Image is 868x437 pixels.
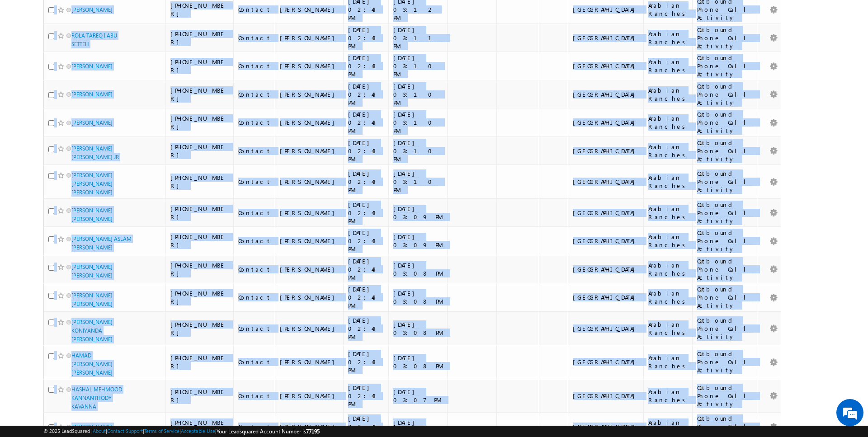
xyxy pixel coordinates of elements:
[280,62,339,70] div: [PERSON_NAME]
[71,292,113,307] a: [PERSON_NAME] [PERSON_NAME]
[170,30,229,46] div: [PHONE_NUMBER]
[71,263,113,279] a: [PERSON_NAME] [PERSON_NAME]
[648,58,689,74] div: Arabian Ranches
[280,5,339,14] div: [PERSON_NAME]
[170,388,229,404] div: [PHONE_NUMBER]
[170,86,229,103] div: [PHONE_NUMBER]
[648,354,689,370] div: Arabian Ranches
[181,428,215,434] a: Acceptable Use
[71,119,113,126] a: [PERSON_NAME]
[170,320,229,337] div: [PHONE_NUMBER]
[573,178,639,186] div: [GEOGRAPHIC_DATA]
[393,289,443,305] span: [DATE] 03:08 PM
[71,91,113,98] a: [PERSON_NAME]
[238,90,271,99] div: Contact
[697,257,753,282] span: Outbound Phone Call Activity
[280,237,339,245] div: [PERSON_NAME]
[280,90,339,99] div: [PERSON_NAME]
[170,58,229,74] div: [PHONE_NUMBER]
[348,229,384,253] div: [DATE] 02:43 PM
[71,32,117,47] a: ROLA TAREQ I ABU SETTEH
[107,428,143,434] a: Contact Support
[393,233,443,249] span: [DATE] 03:09 PM
[573,62,639,70] div: [GEOGRAPHIC_DATA]
[697,316,753,341] span: Outbound Phone Call Activity
[697,82,753,107] span: Outbound Phone Call Activity
[393,354,443,370] span: [DATE] 03:08 PM
[697,26,753,50] span: Outbound Phone Call Activity
[573,209,639,217] div: [GEOGRAPHIC_DATA]
[238,34,271,42] div: Contact
[648,320,689,337] div: Arabian Ranches
[238,118,271,127] div: Contact
[170,1,229,18] div: [PHONE_NUMBER]
[71,145,119,160] a: [PERSON_NAME] [PERSON_NAME] JR
[393,82,438,107] span: [DATE] 03:10 PM
[648,30,689,46] div: Arabian Ranches
[648,86,689,103] div: Arabian Ranches
[573,5,639,14] div: [GEOGRAPHIC_DATA]
[170,143,229,159] div: [PHONE_NUMBER]
[12,84,165,271] textarea: Type your message and hit 'Enter'
[697,350,753,374] span: Outbound Phone Call Activity
[43,427,320,436] span: © 2025 LeadSquared | | | | |
[280,423,339,431] div: [PERSON_NAME]
[170,354,229,370] div: [PHONE_NUMBER]
[648,1,689,18] div: Arabian Ranches
[697,169,753,194] span: Outbound Phone Call Activity
[238,178,271,186] div: Contact
[348,110,384,135] div: [DATE] 02:43 PM
[348,285,384,310] div: [DATE] 02:43 PM
[573,358,639,366] div: [GEOGRAPHIC_DATA]
[280,178,339,186] div: [PERSON_NAME]
[238,423,271,431] div: Contact
[393,388,441,404] span: [DATE] 03:07 PM
[648,143,689,159] div: Arabian Ranches
[71,352,113,376] a: HAMAD [PERSON_NAME] [PERSON_NAME]
[697,139,753,163] span: Outbound Phone Call Activity
[170,233,229,249] div: [PHONE_NUMBER]
[573,237,639,245] div: [GEOGRAPHIC_DATA]
[280,358,339,366] div: [PERSON_NAME]
[573,265,639,273] div: [GEOGRAPHIC_DATA]
[573,392,639,400] div: [GEOGRAPHIC_DATA]
[393,418,441,435] span: [DATE] 03:07 PM
[238,209,271,217] div: Contact
[280,265,339,273] div: [PERSON_NAME]
[393,54,438,78] span: [DATE] 03:10 PM
[393,26,443,50] span: [DATE] 03:11 PM
[238,147,271,155] div: Contact
[93,428,106,434] a: About
[280,209,339,217] div: [PERSON_NAME]
[280,392,339,400] div: [PERSON_NAME]
[573,34,639,42] div: [GEOGRAPHIC_DATA]
[71,319,113,343] a: [PERSON_NAME] KONIYANDA [PERSON_NAME]
[238,324,271,333] div: Contact
[697,54,753,78] span: Outbound Phone Call Activity
[71,423,113,430] a: [PERSON_NAME]
[573,423,639,431] div: [GEOGRAPHIC_DATA]
[393,205,443,221] span: [DATE] 03:09 PM
[170,205,229,221] div: [PHONE_NUMBER]
[238,293,271,301] div: Contact
[697,201,753,225] span: Outbound Phone Call Activity
[393,261,443,277] span: [DATE] 03:08 PM
[573,293,639,301] div: [GEOGRAPHIC_DATA]
[280,147,339,155] div: [PERSON_NAME]
[148,5,170,26] div: Minimize live chat window
[280,118,339,127] div: [PERSON_NAME]
[573,147,639,155] div: [GEOGRAPHIC_DATA]
[393,139,438,163] span: [DATE] 03:10 PM
[170,418,229,435] div: [PHONE_NUMBER]
[348,82,384,107] div: [DATE] 02:43 PM
[144,428,179,434] a: Terms of Service
[573,118,639,127] div: [GEOGRAPHIC_DATA]
[348,257,384,282] div: [DATE] 02:43 PM
[71,63,113,70] a: [PERSON_NAME]
[573,324,639,333] div: [GEOGRAPHIC_DATA]
[280,293,339,301] div: [PERSON_NAME]
[238,392,271,400] div: Contact
[348,350,384,374] div: [DATE] 02:43 PM
[15,47,38,59] img: d_60004797649_company_0_60004797649
[648,114,689,131] div: Arabian Ranches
